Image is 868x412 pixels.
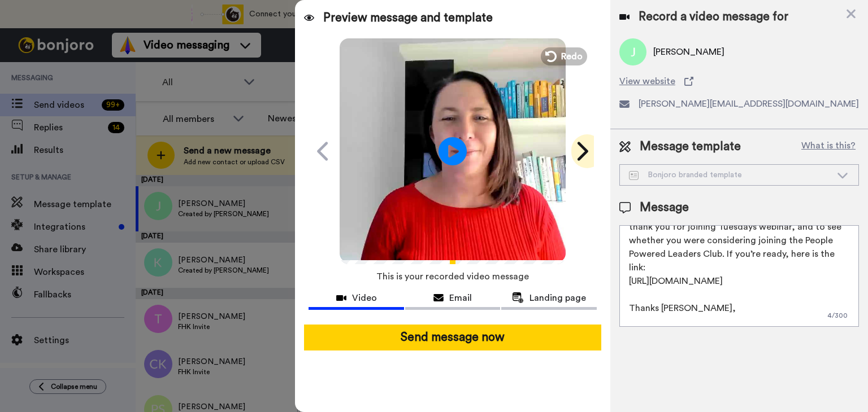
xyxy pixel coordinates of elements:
[629,171,639,180] img: Message-temps.svg
[352,291,377,305] span: Video
[449,291,472,305] span: Email
[629,169,831,181] div: Bonjoro branded template
[639,97,859,111] span: [PERSON_NAME][EMAIL_ADDRESS][DOMAIN_NAME]
[640,199,689,216] span: Message
[640,138,741,155] span: Message template
[798,138,859,155] button: What is this?
[304,325,601,350] button: Send message now
[376,264,529,289] span: This is your recorded video message
[619,225,859,327] textarea: Hi {first_name}, I just wanted to send you this quick message to thank you for joining Tuesdays w...
[530,291,586,305] span: Landing page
